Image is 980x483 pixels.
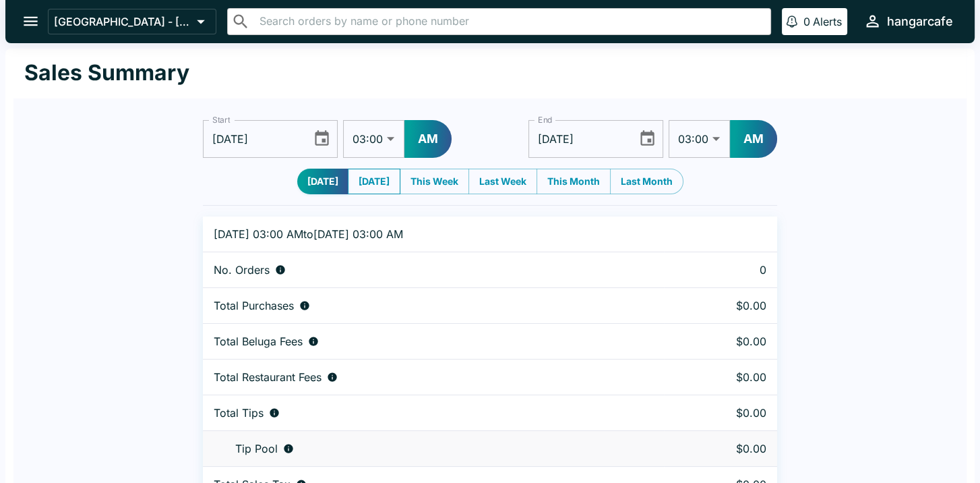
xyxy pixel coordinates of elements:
[730,120,777,158] button: AM
[255,12,765,31] input: Search orders by name or phone number
[214,406,653,420] div: Combined individual and pooled tips
[528,120,627,158] input: mm/dd/yyyy
[48,9,216,34] button: [GEOGRAPHIC_DATA] - [GEOGRAPHIC_DATA]
[212,114,230,125] label: Start
[214,227,653,241] p: [DATE] 03:00 AM to [DATE] 03:00 AM
[214,335,653,348] div: Fees paid by diners to Beluga
[214,370,321,384] p: Total Restaurant Fees
[307,124,336,153] button: Choose date, selected date is Aug 13, 2025
[214,299,294,312] p: Total Purchases
[54,15,191,28] p: [GEOGRAPHIC_DATA] - [GEOGRAPHIC_DATA]
[214,263,270,277] p: No. Orders
[214,299,653,312] div: Aggregate order subtotals
[675,442,766,455] p: $0.00
[235,442,278,455] p: Tip Pool
[404,120,452,158] button: AM
[214,370,653,384] div: Fees paid by diners to restaurant
[887,13,953,30] div: hangarcafe
[203,120,302,158] input: mm/dd/yyyy
[803,15,810,28] p: 0
[633,124,662,153] button: Choose date, selected date is Aug 14, 2025
[468,169,537,194] button: Last Week
[813,15,842,28] p: Alerts
[537,169,611,194] button: This Month
[13,4,48,38] button: open drawer
[214,335,303,348] p: Total Beluga Fees
[214,406,264,420] p: Total Tips
[675,263,766,277] p: 0
[214,263,653,277] div: Number of orders placed
[538,114,553,125] label: End
[675,406,766,420] p: $0.00
[610,169,683,194] button: Last Month
[675,335,766,348] p: $0.00
[297,169,348,194] button: [DATE]
[858,7,958,36] button: hangarcafe
[24,59,189,86] h1: Sales Summary
[348,169,400,194] button: [DATE]
[675,370,766,384] p: $0.00
[675,299,766,312] p: $0.00
[400,169,469,194] button: This Week
[214,442,653,455] div: Tips unclaimed by a waiter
